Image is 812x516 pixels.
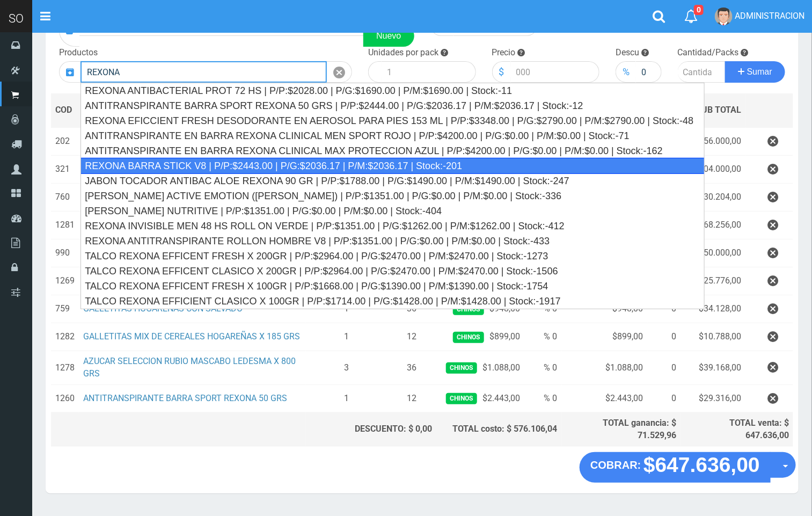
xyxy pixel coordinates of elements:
td: $56.000,00 [681,127,746,156]
td: 321 [51,156,79,184]
div: ANTITRANSPIRANTE EN BARRA REXONA CLINICAL MAX PROTECCION AZUL | P/P:$4200.00 | P/G:$0.00 | P/M:$0... [81,143,704,158]
div: REXONA ANTITRANSPIRANTE ROLLON HOMBRE V8 | P/P:$1351.00 | P/G:$0.00 | P/M:$0.00 | Stock:-433 [81,234,704,249]
input: 000 [511,61,600,83]
th: COD [51,93,79,127]
label: Unidades por pack [368,47,438,59]
input: Cantidad [678,61,726,83]
td: 1260 [51,384,79,412]
div: ANTITRANSPIRANTE EN BARRA REXONA CLINICAL MEN SPORT ROJO | P/P:$4200.00 | P/G:$0.00 | P/M:$0.00 |... [81,128,704,143]
td: $10.788,00 [681,323,746,351]
td: 0 [648,351,681,385]
td: $39.168,00 [681,351,746,385]
button: Sumar [725,61,785,83]
td: % 0 [524,323,562,351]
td: 0 [648,323,681,351]
td: $1.088,00 [436,351,524,385]
td: 202 [51,127,79,156]
span: Sumar [747,67,772,76]
div: ANTITRANSPIRANTE BARRA SPORT REXONA 50 GRS | P/P:$2444.00 | P/G:$2036.17 | P/M:$2036.17 | Stock:-12 [81,98,704,113]
div: JABON TOCADOR ANTIBAC ALOE REXONA 90 GR | P/P:$1788.00 | P/G:$1490.00 | P/M:$1490.00 | Stock:-247 [81,173,704,188]
strong: $647.636,00 [643,454,760,477]
td: $899,00 [436,323,524,351]
div: DESCUENTO: $ 0,00 [310,423,432,435]
td: $2.443,00 [562,384,648,412]
div: $ [492,61,511,83]
img: User Image [715,8,733,25]
span: Chinos [453,332,484,343]
td: 3 [306,351,386,385]
td: 1281 [51,212,79,239]
div: TALCO REXONA EFFICIENT CLASICO X 100GR | P/P:$1714.00 | P/G:$1428.00 | P/M:$1428.00 | Stock:-1917 [81,294,704,309]
button: COBRAR: $647.636,00 [580,452,771,482]
td: $150.000,00 [681,239,746,267]
span: ADMINISTRACION [735,11,804,21]
td: $68.256,00 [681,212,746,239]
input: Introduzca el nombre del producto [81,61,327,83]
div: TALCO REXONA EFFICENT CLASICO X 200GR | P/P:$2964.00 | P/G:$2470.00 | P/M:$2470.00 | Stock:-1506 [81,264,704,279]
span: 0 [694,5,704,15]
td: 760 [51,184,79,212]
td: $2.443,00 [436,384,524,412]
span: Chinos [446,393,477,404]
td: 12 [386,323,436,351]
strong: COBRAR: [590,459,641,471]
td: 990 [51,239,79,267]
td: $204.000,00 [681,156,746,184]
span: Chinos [453,304,484,315]
div: TOTAL venta: $ 647.636,00 [685,417,789,442]
a: ANTITRANSPIRANTE BARRA SPORT REXONA 50 GRS [83,393,287,403]
label: Precio [492,47,516,59]
div: TALCO REXONA EFFICENT FRESH X 200GR | P/P:$2964.00 | P/G:$2470.00 | P/M:$2470.00 | Stock:-1273 [81,249,704,264]
div: TOTAL costo: $ 576.106,04 [441,423,557,435]
td: 1278 [51,351,79,385]
td: 1269 [51,267,79,295]
td: 1 [306,323,386,351]
span: SUB TOTAL [697,104,742,117]
div: TOTAL ganancia: $ 71.529,96 [566,417,677,442]
label: Productos [59,47,98,59]
a: Nuevo [363,25,414,47]
div: [PERSON_NAME] ACTIVE EMOTION ([PERSON_NAME]) | P/P:$1351.00 | P/G:$0.00 | P/M:$0.00 | Stock:-336 [81,188,704,204]
td: $30.204,00 [681,184,746,212]
a: AZUCAR SELECCION RUBIO MASCABO LEDESMA X 800 GRS [83,356,296,379]
td: 36 [386,351,436,385]
td: 0 [648,384,681,412]
div: % [616,61,636,83]
label: Cantidad/Packs [678,47,739,59]
div: TALCO REXONA EFFICENT FRESH X 100GR | P/P:$1668.00 | P/G:$1390.00 | P/M:$1390.00 | Stock:-1754 [81,279,704,294]
td: % 0 [524,384,562,412]
div: REXONA BARRA STICK V8 | P/P:$2443.00 | P/G:$2036.17 | P/M:$2036.17 | Stock:-201 [81,158,705,174]
td: $899,00 [562,323,648,351]
span: Chinos [446,362,477,374]
td: 759 [51,295,79,323]
div: REXONA INVISIBLE MEN 48 HS ROLL ON VERDE | P/P:$1351.00 | P/G:$1262.00 | P/M:$1262.00 | Stock:-412 [81,219,704,234]
input: 000 [636,61,661,83]
td: % 0 [524,351,562,385]
td: 1 [306,384,386,412]
td: 12 [386,384,436,412]
div: [PERSON_NAME] NUTRITIVE | P/P:$1351.00 | P/G:$0.00 | P/M:$0.00 | Stock:-404 [81,204,704,219]
input: 1 [382,61,476,83]
a: GALLETITAS MIX DE CEREALES HOGAREÑAS X 185 GRS [83,331,300,341]
td: $29.316,00 [681,384,746,412]
label: Descu [616,47,639,59]
th: DES [79,93,306,127]
td: $25.776,00 [681,267,746,295]
td: $34.128,00 [681,295,746,323]
div: REXONA EFICCIENT FRESH DESODORANTE EN AEROSOL PARA PIES 153 ML | P/P:$3348.00 | P/G:$2790.00 | P/... [81,113,704,128]
td: $1.088,00 [562,351,648,385]
td: 1282 [51,323,79,351]
div: REXONA ANTIBACTERIAL PROT 72 HS | P/P:$2028.00 | P/G:$1690.00 | P/M:$1690.00 | Stock:-11 [81,83,704,98]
